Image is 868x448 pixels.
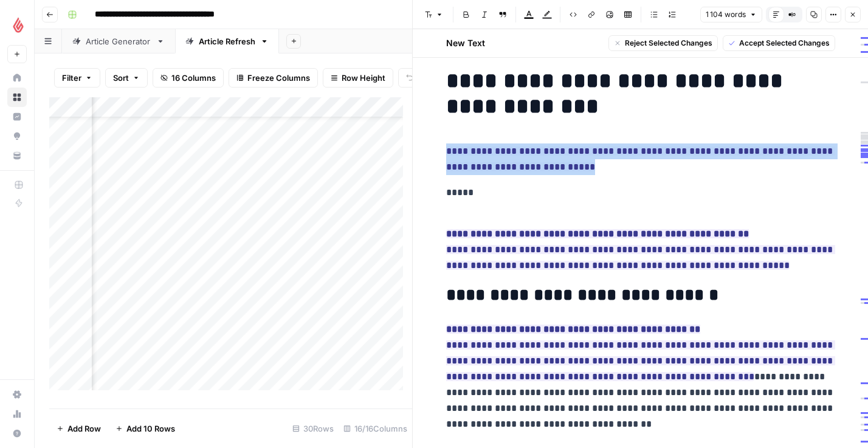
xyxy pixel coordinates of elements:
[171,72,216,84] span: 16 Columns
[706,9,746,20] span: 1 104 words
[7,385,27,404] a: Settings
[153,68,224,88] button: 16 Columns
[62,29,175,53] a: Article Generator
[7,14,29,36] img: Lightspeed Logo
[247,72,310,84] span: Freeze Columns
[7,126,27,146] a: Opportunities
[105,68,148,88] button: Sort
[67,422,101,435] span: Add Row
[54,68,100,88] button: Filter
[323,68,393,88] button: Row Height
[342,72,385,84] span: Row Height
[288,419,339,438] div: 30 Rows
[739,38,830,49] span: Accept Selected Changes
[108,419,182,438] button: Add 10 Rows
[7,404,27,424] a: Usage
[339,419,412,438] div: 16/16 Columns
[49,419,108,438] button: Add Row
[113,72,129,84] span: Sort
[175,29,279,53] a: Article Refresh
[126,422,175,435] span: Add 10 Rows
[199,35,255,47] div: Article Refresh
[7,88,27,107] a: Browse
[608,35,718,51] button: Reject Selected Changes
[7,107,27,126] a: Insights
[446,37,485,49] h2: New Text
[62,72,81,84] span: Filter
[700,7,762,22] button: 1 104 words
[229,68,318,88] button: Freeze Columns
[723,35,835,51] button: Accept Selected Changes
[7,424,27,443] button: Help + Support
[625,38,712,49] span: Reject Selected Changes
[7,68,27,88] a: Home
[7,146,27,165] a: Your Data
[7,10,27,40] button: Workspace: Lightspeed
[86,35,151,47] div: Article Generator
